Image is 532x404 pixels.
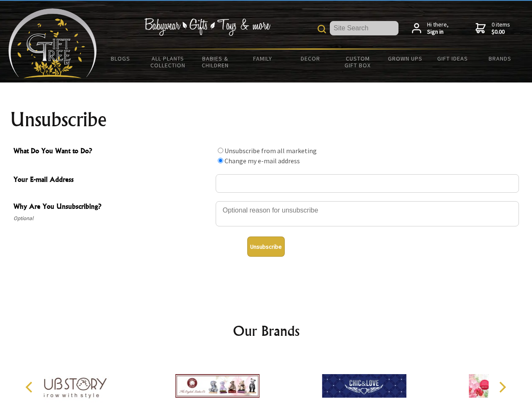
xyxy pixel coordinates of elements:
span: What Do You Want to Do? [13,146,211,158]
label: Change my e-mail address [225,157,300,165]
label: Unsubscribe from all marketing [225,146,317,155]
span: Hi there, [427,21,449,36]
span: 0 items [492,21,510,36]
button: Next [493,378,511,396]
a: Grown Ups [381,50,429,67]
a: Decor [286,50,334,67]
img: product search [318,25,326,33]
button: Unsubscribe [247,237,285,257]
span: Why Are You Unsubscribing? [13,201,211,213]
a: Custom Gift Box [334,50,382,74]
strong: Sign in [427,28,449,36]
h2: Our Brands [17,321,516,341]
strong: $0.00 [492,28,510,36]
img: Babyware - Gifts - Toys and more... [8,8,97,78]
span: Optional [13,213,211,223]
a: Gift Ideas [429,50,476,67]
input: Your E-mail Address [216,174,519,193]
a: 0 items$0.00 [476,21,510,36]
input: What Do You Want to Do? [218,148,223,153]
input: Site Search [330,21,398,35]
a: Brands [476,50,524,67]
img: Babywear - Gifts - Toys & more [144,18,270,36]
input: What Do You Want to Do? [218,158,223,163]
a: Hi there,Sign in [412,21,449,36]
h1: Unsubscribe [10,109,522,130]
a: BLOGS [97,50,144,67]
textarea: Why Are You Unsubscribing? [216,201,519,226]
a: Family [239,50,287,67]
a: Babies & Children [192,50,239,74]
button: Previous [21,378,40,396]
a: All Plants Collection [144,50,192,74]
span: Your E-mail Address [13,174,211,186]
